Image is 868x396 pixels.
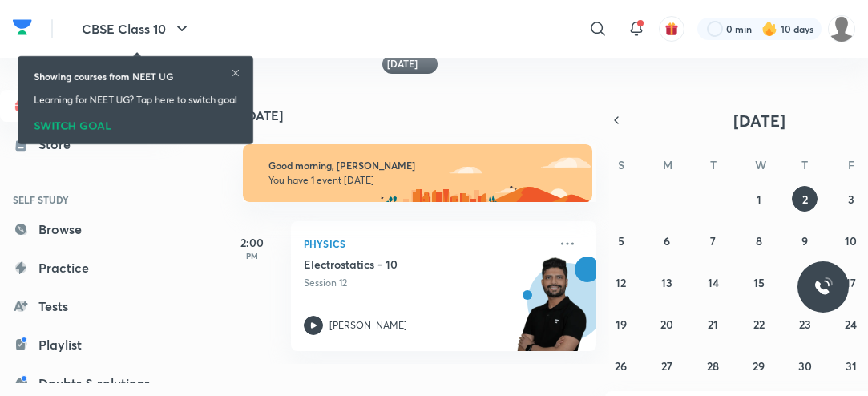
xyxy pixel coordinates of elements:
[798,358,812,374] abbr: October 30, 2025
[746,311,772,337] button: October 22, 2025
[654,228,680,253] button: October 6, 2025
[838,228,864,253] button: October 10, 2025
[845,317,857,332] abbr: October 24, 2025
[792,228,818,253] button: October 9, 2025
[616,317,627,332] abbr: October 19, 2025
[220,234,285,251] h5: 2:00
[710,233,716,249] abbr: October 7, 2025
[799,275,810,290] abbr: October 16, 2025
[707,358,719,374] abbr: October 28, 2025
[220,251,285,261] p: PM
[801,157,808,172] abbr: Thursday
[746,228,772,253] button: October 8, 2025
[746,353,772,378] button: October 29, 2025
[746,269,772,295] button: October 15, 2025
[664,233,670,249] abbr: October 6, 2025
[654,353,680,378] button: October 27, 2025
[329,318,407,333] p: [PERSON_NAME]
[848,157,854,172] abbr: Friday
[846,358,857,374] abbr: October 31, 2025
[792,311,818,337] button: October 23, 2025
[792,269,818,295] button: October 16, 2025
[34,69,173,83] h6: Showing courses from NEET UG
[34,93,237,107] p: Learning for NEET UG? Tap here to switch goal
[757,192,761,207] abbr: October 1, 2025
[618,233,624,249] abbr: October 5, 2025
[753,317,765,332] abbr: October 22, 2025
[708,275,719,290] abbr: October 14, 2025
[838,311,864,337] button: October 24, 2025
[838,353,864,378] button: October 31, 2025
[387,58,418,71] h6: [DATE]
[616,275,626,290] abbr: October 12, 2025
[733,110,785,131] span: [DATE]
[618,157,624,172] abbr: Sunday
[838,186,864,212] button: October 3, 2025
[654,269,680,295] button: October 13, 2025
[813,277,833,297] img: ttu
[761,21,777,37] img: streak
[608,353,634,378] button: October 26, 2025
[801,233,808,249] abbr: October 9, 2025
[753,275,765,290] abbr: October 15, 2025
[846,275,856,290] abbr: October 17, 2025
[304,257,503,273] h5: Electrostatics - 10
[838,269,864,295] button: October 17, 2025
[72,13,201,45] button: CBSE Class 10
[661,275,672,290] abbr: October 13, 2025
[13,15,32,39] img: Company Logo
[661,358,672,374] abbr: October 27, 2025
[268,160,571,172] h6: Good morning, [PERSON_NAME]
[34,114,237,131] div: SWITCH GOAL
[845,233,857,249] abbr: October 10, 2025
[755,157,766,172] abbr: Wednesday
[659,16,684,42] button: avatar
[799,317,811,332] abbr: October 23, 2025
[700,353,726,378] button: October 28, 2025
[608,311,634,337] button: October 19, 2025
[615,358,627,374] abbr: October 26, 2025
[608,269,634,295] button: October 12, 2025
[243,109,612,122] h4: [DATE]
[663,157,672,172] abbr: Monday
[802,192,808,207] abbr: October 2, 2025
[508,257,596,367] img: unacademy
[664,22,679,36] img: avatar
[304,234,548,253] p: Physics
[710,157,717,172] abbr: Tuesday
[792,353,818,378] button: October 30, 2025
[654,311,680,337] button: October 20, 2025
[700,311,726,337] button: October 21, 2025
[753,358,765,374] abbr: October 29, 2025
[708,317,718,332] abbr: October 21, 2025
[660,317,673,332] abbr: October 20, 2025
[268,174,571,187] p: You have 1 event [DATE]
[700,228,726,253] button: October 7, 2025
[848,192,854,207] abbr: October 3, 2025
[304,276,548,290] p: Session 12
[243,144,592,202] img: morning
[792,186,818,212] button: October 2, 2025
[746,186,772,212] button: October 1, 2025
[700,269,726,295] button: October 14, 2025
[13,15,32,43] a: Company Logo
[828,15,855,42] img: Nishi raghuwanshi
[608,228,634,253] button: October 5, 2025
[756,233,762,249] abbr: October 8, 2025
